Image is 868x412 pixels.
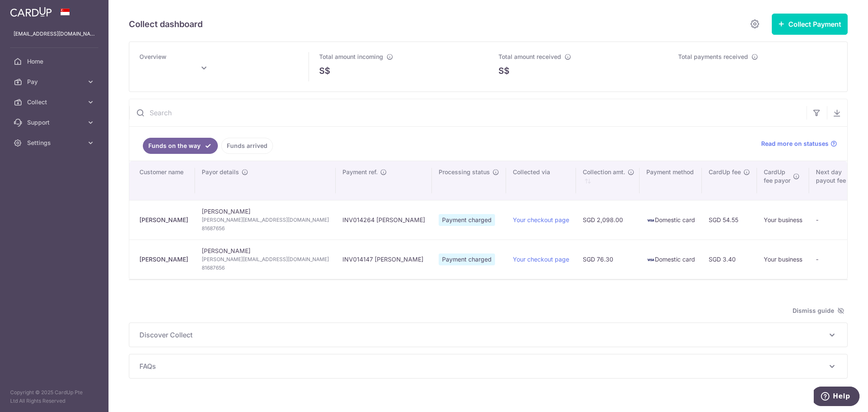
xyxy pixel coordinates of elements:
span: CardUp fee payor [764,168,790,185]
input: Search [129,99,807,126]
span: Total payments received [678,53,748,60]
span: Help [19,6,36,14]
td: [PERSON_NAME] [195,239,336,279]
a: Your checkout page [513,256,569,263]
span: FAQs [139,361,827,371]
th: Next daypayout fee [809,161,862,200]
img: visa-sm-192604c4577d2d35970c8ed26b86981c2741ebd56154ab54ad91a526f0f24972.png [646,256,655,264]
td: SGD 54.55 [702,200,757,239]
span: Home [27,57,83,66]
span: Payment charged [439,214,495,226]
th: CardUp fee [702,161,757,200]
div: [PERSON_NAME] [139,255,188,264]
td: Domestic card [640,239,702,279]
span: Settings [27,139,83,147]
th: Collected via [506,161,576,200]
img: visa-sm-192604c4577d2d35970c8ed26b86981c2741ebd56154ab54ad91a526f0f24972.png [646,216,655,225]
span: Payor details [202,168,239,176]
span: 81687656 [202,224,329,233]
span: [PERSON_NAME][EMAIL_ADDRESS][DOMAIN_NAME] [202,255,329,264]
a: Funds arrived [221,138,273,154]
td: [PERSON_NAME] [195,200,336,239]
td: SGD 76.30 [576,239,640,279]
iframe: Opens a widget where you can find more information [814,387,860,408]
span: Read more on statuses [761,139,829,148]
p: Discover Collect [139,330,837,340]
p: FAQs [139,361,837,371]
span: 81687656 [202,264,329,272]
td: Your business [757,239,809,279]
th: CardUpfee payor [757,161,809,200]
span: Dismiss guide [793,306,844,316]
a: Your checkout page [513,216,569,223]
button: Collect Payment [772,14,848,35]
a: Funds on the way [143,138,218,154]
span: S$ [498,64,509,77]
th: Customer name [129,161,195,200]
a: Read more on statuses [761,139,837,148]
th: Payment ref. [336,161,432,200]
td: INV014264 [PERSON_NAME] [336,200,432,239]
span: Next day payout fee [816,168,846,185]
th: Payment method [640,161,702,200]
span: Support [27,118,83,127]
span: Collect [27,98,83,106]
span: Collection amt. [583,168,625,176]
span: CardUp fee [709,168,741,176]
td: Domestic card [640,200,702,239]
td: - [809,239,862,279]
span: Processing status [439,168,490,176]
td: SGD 2,098.00 [576,200,640,239]
h5: Collect dashboard [129,17,203,31]
span: Payment ref. [342,168,378,176]
td: SGD 3.40 [702,239,757,279]
span: [PERSON_NAME][EMAIL_ADDRESS][DOMAIN_NAME] [202,216,329,224]
div: [PERSON_NAME] [139,216,188,224]
span: Total amount incoming [319,53,383,60]
span: Pay [27,78,83,86]
span: Discover Collect [139,330,827,340]
th: Collection amt. : activate to sort column ascending [576,161,640,200]
td: INV014147 [PERSON_NAME] [336,239,432,279]
span: S$ [319,64,330,77]
td: Your business [757,200,809,239]
img: CardUp [10,7,52,17]
th: Processing status [432,161,506,200]
span: Overview [139,53,167,60]
td: - [809,200,862,239]
span: Total amount received [498,53,561,60]
span: Payment charged [439,253,495,265]
p: [EMAIL_ADDRESS][DOMAIN_NAME] [14,30,95,38]
th: Payor details [195,161,336,200]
